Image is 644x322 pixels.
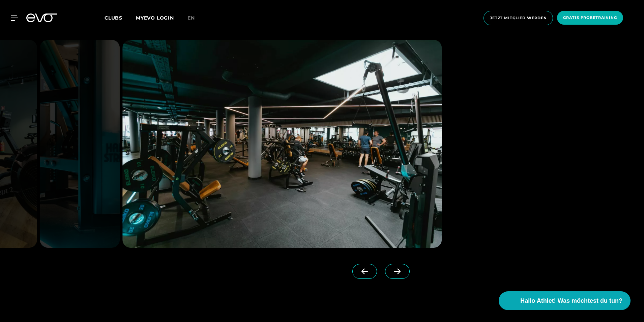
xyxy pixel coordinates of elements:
[499,291,631,310] button: Hallo Athlet! Was möchtest du tun?
[490,15,547,21] span: Jetzt Mitglied werden
[136,15,174,21] a: MYEVO LOGIN
[481,11,555,25] a: Jetzt Mitglied werden
[563,15,617,21] span: Gratis Probetraining
[520,296,622,305] span: Hallo Athlet! Was möchtest du tun?
[105,15,122,21] span: Clubs
[187,14,203,22] a: en
[555,11,625,25] a: Gratis Probetraining
[122,40,442,248] img: evofitness
[40,40,120,248] img: evofitness
[187,15,195,21] span: en
[105,15,136,21] a: Clubs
